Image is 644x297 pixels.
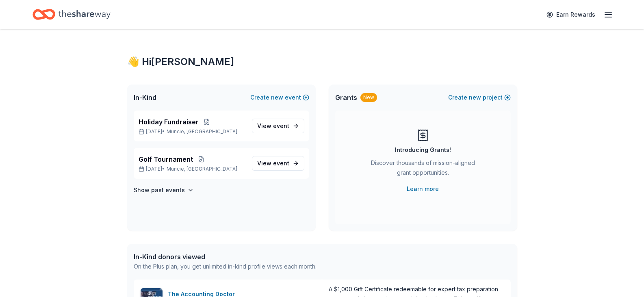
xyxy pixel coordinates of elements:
[139,128,245,135] p: [DATE] •
[139,166,245,172] p: [DATE] •
[360,93,377,102] div: New
[167,128,237,135] span: Muncie, [GEOGRAPHIC_DATA]
[134,252,317,262] div: In-Kind donors viewed
[139,117,199,127] span: Holiday Fundraiser
[257,121,289,131] span: View
[273,160,289,167] span: event
[271,93,283,102] span: new
[127,55,517,68] div: 👋 Hi [PERSON_NAME]
[134,93,156,102] span: In-Kind
[134,262,317,271] div: On the Plus plan, you get unlimited in-kind profile views each month.
[335,93,357,102] span: Grants
[257,158,289,168] span: View
[252,119,304,133] a: View event
[273,122,289,129] span: event
[167,166,237,172] span: Muncie, [GEOGRAPHIC_DATA]
[469,93,481,102] span: new
[368,158,478,181] div: Discover thousands of mission-aligned grant opportunities.
[448,93,511,102] button: Createnewproject
[33,5,111,24] a: Home
[134,185,194,195] button: Show past events
[395,145,451,155] div: Introducing Grants!
[252,156,304,171] a: View event
[407,184,439,194] a: Learn more
[139,154,193,164] span: Golf Tournament
[250,93,309,102] button: Createnewevent
[134,185,185,195] h4: Show past events
[542,7,600,22] a: Earn Rewards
